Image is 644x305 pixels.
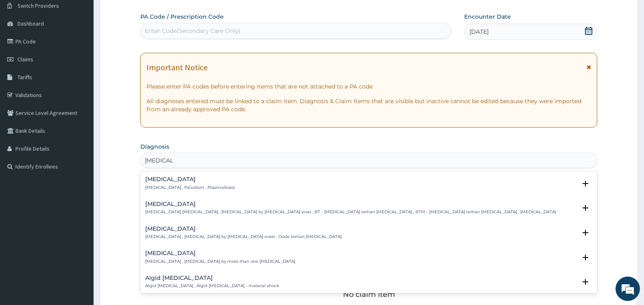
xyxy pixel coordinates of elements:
label: PA Code / Prescription Code [140,13,224,21]
i: open select status [581,253,590,262]
p: [MEDICAL_DATA] , [MEDICAL_DATA] by [MEDICAL_DATA] ovale , Ovale tertian [MEDICAL_DATA] [145,234,342,240]
textarea: Type your message and hit 'Enter' [4,222,155,250]
i: open select status [581,277,590,287]
i: open select status [581,203,590,213]
h4: [MEDICAL_DATA] [145,201,556,207]
p: [MEDICAL_DATA] , [MEDICAL_DATA] by more than one [MEDICAL_DATA] [145,259,295,264]
div: Chat with us now [42,45,137,56]
label: Encounter Date [464,13,511,21]
h4: Algid [MEDICAL_DATA] [145,275,279,281]
h1: Important Notice [146,63,207,72]
i: open select status [581,228,590,238]
span: We're online! [47,102,112,184]
div: Enter Code(Secondary Care Only) [145,27,240,35]
h4: [MEDICAL_DATA] [145,226,342,232]
p: Please enter PA codes before entering items that are not attached to a PA code [146,82,591,91]
span: Dashboard [17,20,44,27]
span: [DATE] [469,28,489,36]
p: All diagnoses entered must be linked to a claim item. Diagnosis & Claim Items that are visible bu... [146,97,591,113]
h4: [MEDICAL_DATA] [145,250,295,256]
p: Algid [MEDICAL_DATA] , Algid [MEDICAL_DATA] - malarial shock [145,283,279,289]
img: d_794563401_company_1708531726252_794563401 [15,41,33,61]
label: Diagnosis [140,143,169,151]
p: [MEDICAL_DATA] , Paludism , Plasmodiosis [145,185,235,190]
p: No claim item [343,290,395,299]
div: Minimize live chat window [133,4,153,24]
span: Tariffs [17,74,32,81]
span: Switch Providers [17,2,59,9]
p: [MEDICAL_DATA] [MEDICAL_DATA] , [MEDICAL_DATA] by [MEDICAL_DATA] vivax , BT - [MEDICAL_DATA] tert... [145,209,556,215]
span: Claims [17,56,33,63]
h4: [MEDICAL_DATA] [145,176,235,182]
i: open select status [581,179,590,188]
